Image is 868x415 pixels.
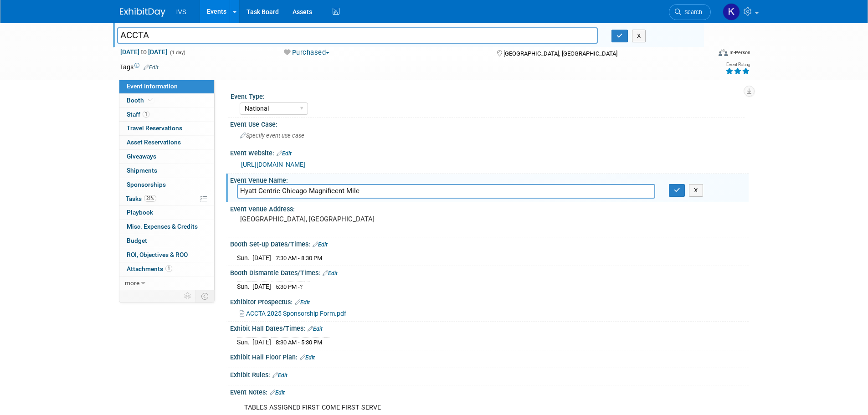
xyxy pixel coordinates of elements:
a: Playbook [119,206,214,220]
a: more [119,277,214,290]
td: Personalize Event Tab Strip [180,290,196,302]
span: more [125,279,139,287]
span: Shipments [127,167,157,174]
div: Booth Set-up Dates/Times: [230,237,749,249]
div: Exhibit Rules: [230,368,749,380]
span: 21% [144,195,156,202]
a: Attachments1 [119,262,214,276]
span: Tasks [126,195,156,202]
a: Edit [277,150,292,157]
a: Tasks21% [119,192,214,206]
td: Sun. [237,337,252,347]
span: (1 day) [169,50,185,56]
button: X [689,184,703,197]
span: Attachments [127,265,172,272]
span: Travel Reservations [127,124,182,132]
a: Search [669,4,711,20]
a: Booth [119,94,214,108]
a: Edit [323,270,338,277]
a: Edit [308,326,323,332]
div: Exhibit Hall Floor Plan: [230,350,749,362]
span: to [139,48,148,56]
td: Toggle Event Tabs [195,290,214,302]
td: [DATE] [252,282,271,291]
button: X [632,30,646,42]
a: Edit [300,354,315,361]
div: Event Venue Name: [230,174,749,185]
div: Event Venue Address: [230,202,749,214]
td: [DATE] [252,253,271,262]
span: Asset Reservations [127,138,181,146]
span: 7:30 AM - 8:30 PM [276,255,322,261]
a: Shipments [119,164,214,178]
span: Misc. Expenses & Credits [127,223,198,230]
a: ACCTA 2025 Sponsorship Form.pdf [240,310,346,317]
a: Asset Reservations [119,136,214,149]
a: Edit [270,389,285,396]
span: 1 [143,111,149,118]
span: Sponsorships [127,181,166,188]
a: [URL][DOMAIN_NAME] [241,161,305,168]
img: Karl Fauerbach [723,3,740,20]
td: Tags [120,62,159,72]
span: ? [300,283,303,290]
div: Event Rating [725,62,750,67]
span: Giveaways [127,153,156,160]
span: Playbook [127,209,153,216]
span: 1 [165,265,172,272]
div: Event Website: [230,146,749,158]
div: Booth Dismantle Dates/Times: [230,266,749,278]
div: Exhibitor Prospectus: [230,295,749,307]
a: Travel Reservations [119,122,214,135]
a: ROI, Objectives & ROO [119,248,214,262]
a: Giveaways [119,150,214,164]
a: Edit [272,372,288,379]
div: Event Format [657,47,751,61]
a: Event Information [119,80,214,93]
span: [GEOGRAPHIC_DATA], [GEOGRAPHIC_DATA] [503,50,617,57]
button: Purchased [281,48,333,57]
a: Misc. Expenses & Credits [119,220,214,234]
td: Sun. [237,282,252,291]
div: Event Notes: [230,385,749,397]
span: 5:30 PM - [276,283,303,290]
span: Specify event use case [240,132,304,139]
div: In-Person [729,49,750,56]
span: Search [681,9,702,15]
a: Budget [119,234,214,248]
div: Event Type: [231,90,745,101]
span: ROI, Objectives & ROO [127,251,188,258]
span: IVS [176,8,187,15]
div: Exhibit Hall Dates/Times: [230,322,749,333]
span: 8:30 AM - 5:30 PM [276,339,322,346]
span: Booth [127,97,154,104]
i: Booth reservation complete [148,97,153,102]
img: ExhibitDay [120,8,165,17]
a: Staff1 [119,108,214,122]
span: Budget [127,237,147,244]
a: Edit [144,64,159,71]
span: Event Information [127,82,178,90]
a: Sponsorships [119,178,214,192]
a: Edit [313,241,328,248]
td: Sun. [237,253,252,262]
span: ACCTA 2025 Sponsorship Form.pdf [246,310,346,317]
span: [DATE] [DATE] [120,48,168,56]
pre: [GEOGRAPHIC_DATA], [GEOGRAPHIC_DATA] [240,215,436,223]
img: Format-Inperson.png [719,49,728,56]
div: Event Use Case: [230,118,749,129]
td: [DATE] [252,337,271,347]
a: Edit [295,299,310,306]
span: Staff [127,111,149,118]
